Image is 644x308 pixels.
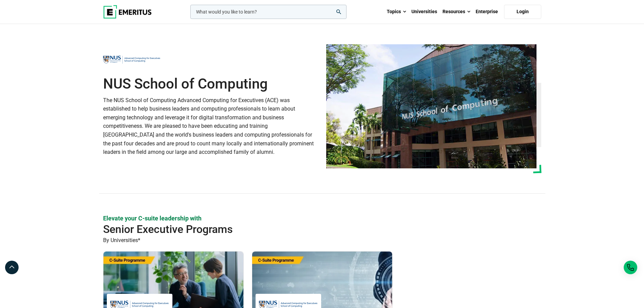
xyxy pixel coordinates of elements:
input: woocommerce-product-search-field-0 [190,5,347,19]
p: The NUS School of Computing Advanced Computing for Executives (ACE) was established to help busin... [103,96,318,157]
p: By Universities* [103,236,541,245]
a: Login [504,5,541,19]
p: Elevate your C-suite leadership with [103,214,541,222]
h2: Senior Executive Programs [103,222,497,236]
h1: NUS School of Computing [103,75,318,92]
img: NUS School of Computing [103,52,161,67]
img: NUS School of Computing [326,44,536,168]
